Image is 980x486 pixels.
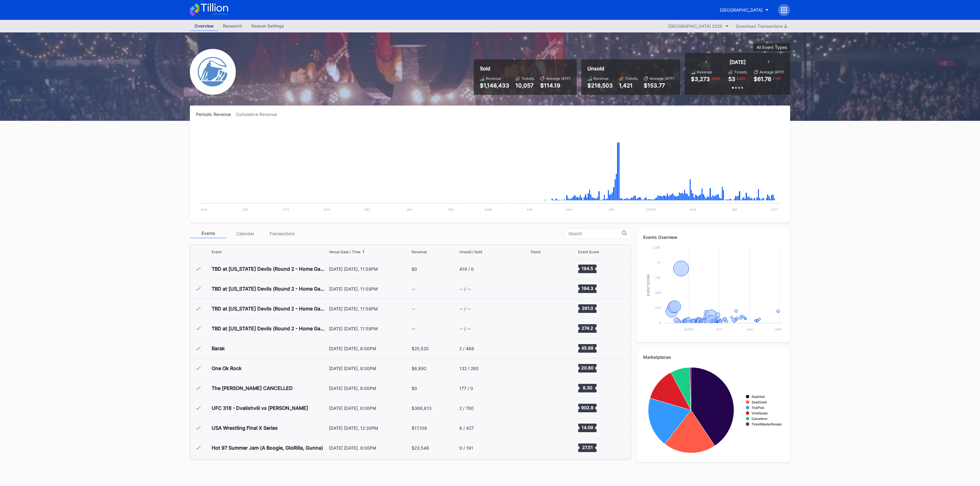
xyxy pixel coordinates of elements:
div: 419 / 0 [459,266,474,272]
div: $0 [412,386,417,391]
text: 0 [659,321,661,325]
div: 19 % [775,76,782,81]
text: Mar [485,208,492,211]
div: 52 % [739,76,746,81]
svg: Chart title [530,420,549,436]
div: $20,520 [412,346,429,351]
div: 132 / 280 [459,366,479,371]
text: May [566,208,573,211]
div: $61.76 [754,76,771,82]
div: 60 % [713,76,721,81]
div: Marketplaces [643,354,784,360]
div: Research [218,21,247,30]
svg: Chart title [643,244,784,336]
div: Venue Date / Time [329,250,360,254]
text: TicketMasterResale [752,422,782,426]
div: $0 [412,266,417,272]
button: Download Transactions [733,22,790,30]
div: [GEOGRAPHIC_DATA] [720,7,763,13]
div: Events Overview [643,235,784,240]
div: -- / -- [459,286,471,291]
div: -- / -- [459,326,471,331]
div: 53 [728,76,735,82]
div: $1,148,433 [480,82,509,89]
text: Apr [526,208,533,211]
div: $6,892 [412,366,426,371]
div: TBD at [US_STATE] Devils (Round 2 - Home Game 3) (Date TBD) (If Necessary) [212,306,327,312]
div: [DATE] [DATE], 8:00PM [329,445,410,451]
div: Cumulative Revenue [236,112,282,117]
div: [DATE] [DATE], 8:00PM [329,346,410,351]
div: $218,503 [587,82,613,89]
div: Unsold / Sold [459,250,482,254]
text: 261.0 [582,306,593,311]
text: Feb [448,208,454,211]
text: Oct [716,328,722,331]
svg: Chart title [530,361,549,376]
text: 45.88 [581,345,594,351]
svg: Chart title [530,400,549,416]
text: Sep [732,208,737,211]
text: Gametime [752,417,767,421]
div: $23,548 [412,445,429,451]
div: 2 / 780 [459,406,474,411]
button: [GEOGRAPHIC_DATA] [715,4,773,16]
div: Periodic Revenue [196,112,236,117]
div: 1,421 [619,82,638,89]
svg: Chart title [643,364,784,456]
div: [DATE] [DATE], 6:00PM [329,406,410,411]
div: Season Settings [247,21,289,30]
div: Calendar [227,229,263,238]
div: 8 / 427 [459,425,474,431]
text: Aug [201,208,207,211]
text: Dec [364,208,371,211]
div: TBD at [US_STATE] Devils (Round 2 - Home Game 2) (Date TBD) (If Necessary) [212,286,327,292]
div: Revenue [697,70,712,74]
text: 14.09 [582,425,593,430]
text: [DATE] [646,208,656,211]
div: [DATE] [DATE], 11:59PM [329,306,410,311]
div: [DATE] [DATE], 11:59PM [329,266,410,272]
text: Event Score [647,274,650,296]
text: 500 [655,291,661,295]
div: -- [412,306,415,311]
div: The [PERSON_NAME] CANCELLED [212,385,293,391]
div: [DATE] [DATE], 8:00PM [329,386,410,391]
div: Tickets [625,76,638,81]
svg: Chart title [530,440,549,455]
div: Tickets [521,76,534,81]
button: All Event Types [753,43,790,51]
div: Average (ATP) [759,70,784,74]
svg: Chart title [530,281,549,296]
svg: Chart title [196,124,784,216]
div: $368,613 [412,406,432,411]
div: $3,273 [691,76,710,82]
div: Sold [480,65,571,72]
div: Overview [190,21,218,31]
div: 10,057 [515,82,534,89]
svg: Chart title [530,261,549,276]
text: 1.25k [652,246,661,249]
div: 2 / 468 [459,346,474,351]
div: [DATE] [DATE], 12:30PM [329,425,410,431]
div: Transactions [263,229,300,238]
a: Season Settings [247,21,289,31]
text: Sep [243,208,248,211]
div: Revenue [412,250,427,254]
text: 250 [655,306,661,310]
div: Unsold [587,65,674,72]
div: 177 / 0 [459,386,473,391]
div: UFC 316 - Dvalishvili vs [PERSON_NAME] [212,405,308,411]
div: TBD at [US_STATE] Devils (Round 2 - Home Game 4) (Date TBD) (If Necessary) [212,325,327,332]
svg: Chart title [530,341,549,356]
text: TickPick [752,406,764,410]
div: [DATE] [DATE], 11:59PM [329,286,410,291]
text: Oct [771,208,778,211]
div: Event [212,250,221,254]
text: StubHub [752,395,765,399]
text: Aug [690,208,696,211]
div: $17,109 [412,425,427,431]
div: All Event Types [756,45,787,50]
div: -- / -- [459,306,471,311]
svg: Chart title [530,380,549,396]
